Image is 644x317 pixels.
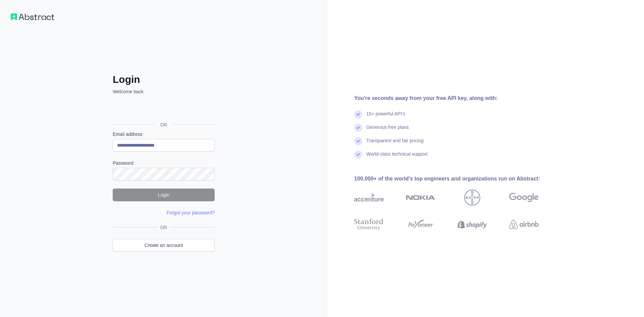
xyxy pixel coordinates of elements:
[464,190,480,206] img: bayer
[155,121,173,128] span: OR
[113,239,215,252] a: Create an account
[113,88,215,95] p: Welcome back
[11,13,54,20] img: Workflow
[354,94,560,102] div: You're seconds away from your free API key, along with:
[354,137,362,145] img: check mark
[113,131,215,138] label: Email address
[354,217,384,232] img: stanford university
[458,217,487,232] img: shopify
[366,137,424,151] div: Transparent and fair pricing
[354,124,362,132] img: check mark
[113,160,215,166] label: Password
[113,189,215,201] button: Login
[354,190,384,206] img: accenture
[509,190,539,206] img: google
[113,73,215,86] h2: Login
[158,224,170,231] span: OR
[354,151,362,159] img: check mark
[354,175,560,183] div: 100,000+ of the world's top engineers and organizations run on Abstract:
[354,110,362,118] img: check mark
[167,210,215,215] a: Forgot your password?
[366,151,428,164] div: World-class technical support
[509,217,539,232] img: airbnb
[406,190,435,206] img: nokia
[366,110,405,124] div: 15+ powerful API's
[109,102,217,117] iframe: Botão "Fazer login com o Google"
[406,217,435,232] img: payoneer
[366,124,409,137] div: Generous free plans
